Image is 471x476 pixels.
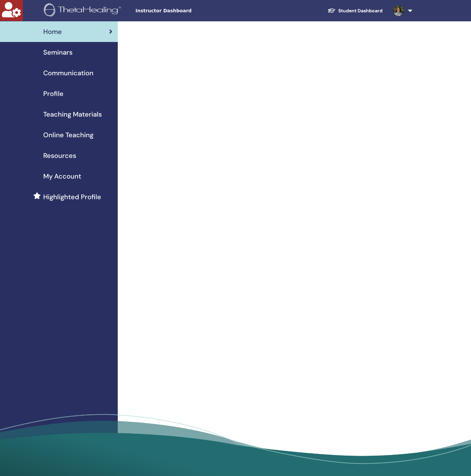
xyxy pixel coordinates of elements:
span: Instructor Dashboard [135,7,235,14]
span: Communication [43,68,93,78]
span: Online Teaching [43,130,93,140]
span: Highlighted Profile [43,192,101,202]
span: Seminars [43,47,73,57]
span: Profile [43,89,64,99]
img: logo.png [44,3,123,18]
img: default.jpg [393,5,404,16]
span: My Account [43,171,81,181]
a: Student Dashboard [322,5,388,17]
span: Resources [43,151,76,161]
img: graduation-cap-white.svg [328,8,336,13]
span: Teaching Materials [43,109,102,119]
span: Home [43,27,62,37]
